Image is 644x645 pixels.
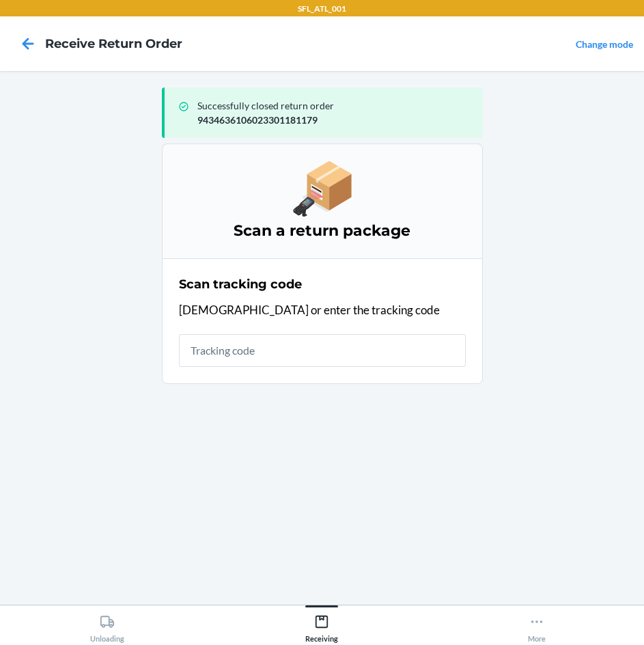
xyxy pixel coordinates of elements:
[430,605,644,643] button: More
[45,35,182,53] h4: Receive Return Order
[197,98,472,113] p: Successfully closed return order
[528,609,546,643] div: More
[197,113,472,127] p: 9434636106023301181179
[179,334,466,367] input: Tracking code
[179,220,466,242] h3: Scan a return package
[90,609,124,643] div: Unloading
[179,301,466,319] p: [DEMOGRAPHIC_DATA] or enter the tracking code
[305,609,338,643] div: Receiving
[576,38,633,50] a: Change mode
[179,275,302,293] h2: Scan tracking code
[214,605,429,643] button: Receiving
[298,3,346,15] p: SFL_ATL_001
